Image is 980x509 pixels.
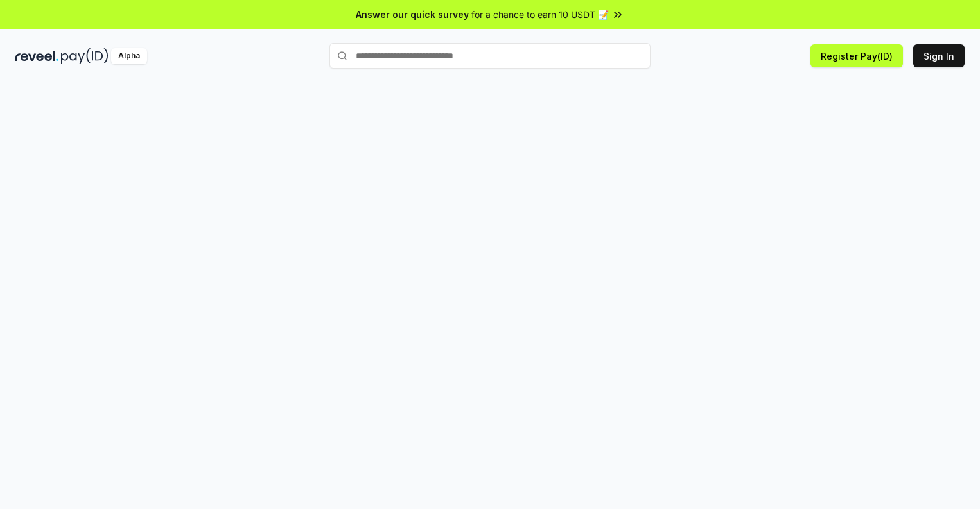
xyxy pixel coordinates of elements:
[15,48,58,64] img: reveel_dark
[61,48,109,64] img: pay_id
[471,8,609,21] span: for a chance to earn 10 USDT 📝
[356,8,469,21] span: Answer our quick survey
[810,44,903,67] button: Register Pay(ID)
[111,48,147,64] div: Alpha
[913,44,965,67] button: Sign In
